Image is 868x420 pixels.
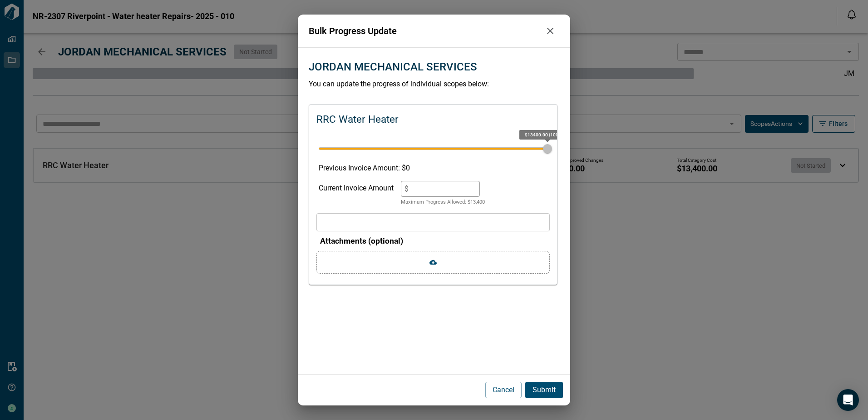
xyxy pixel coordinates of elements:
p: Cancel [493,385,514,395]
p: You can update the progress of individual scopes below: [309,79,559,90]
p: Attachments (optional) [320,235,550,247]
span: $ [404,185,409,193]
p: Maximum Progress Allowed: $ 13,400 [401,199,485,206]
p: RRC Water Heater [316,112,399,127]
button: Submit [525,382,563,398]
button: Cancel [485,382,522,398]
div: Open Intercom Messenger [837,389,859,411]
p: Previous Invoice Amount: $ 0 [319,163,547,174]
p: Bulk Progress Update [309,24,541,38]
p: Submit [533,385,556,395]
p: JORDAN MECHANICAL SERVICES [309,59,477,75]
div: Current Invoice Amount [319,181,394,206]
